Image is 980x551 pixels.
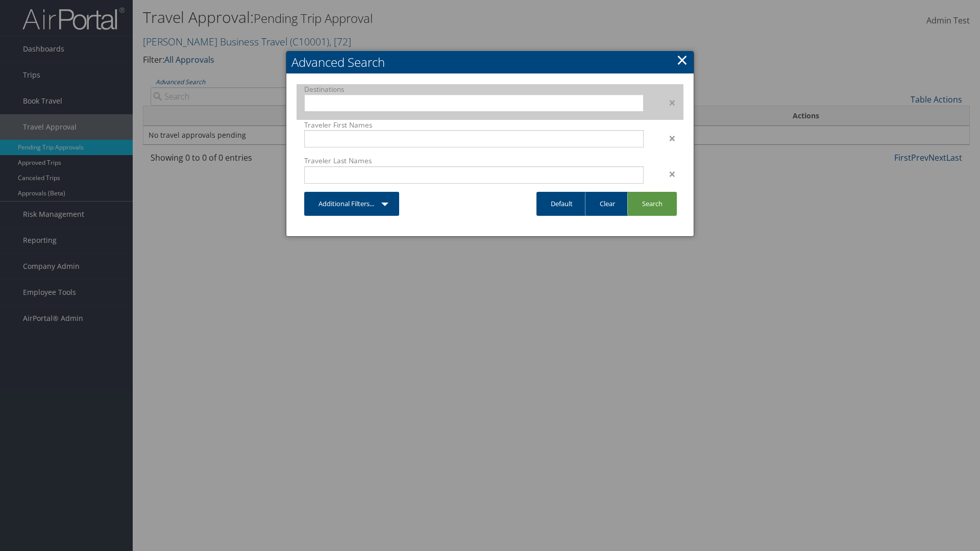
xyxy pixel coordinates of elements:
[304,156,644,166] label: Traveler Last Names
[286,51,694,73] h2: Advanced Search
[304,84,644,94] label: Destinations
[627,192,677,216] a: Search
[651,132,683,144] div: ×
[585,192,629,216] a: Clear
[651,96,683,109] div: ×
[676,49,688,70] a: Close
[304,192,399,216] a: Additional Filters...
[536,192,587,216] a: Default
[304,120,644,130] label: Traveler First Names
[651,168,683,180] div: ×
